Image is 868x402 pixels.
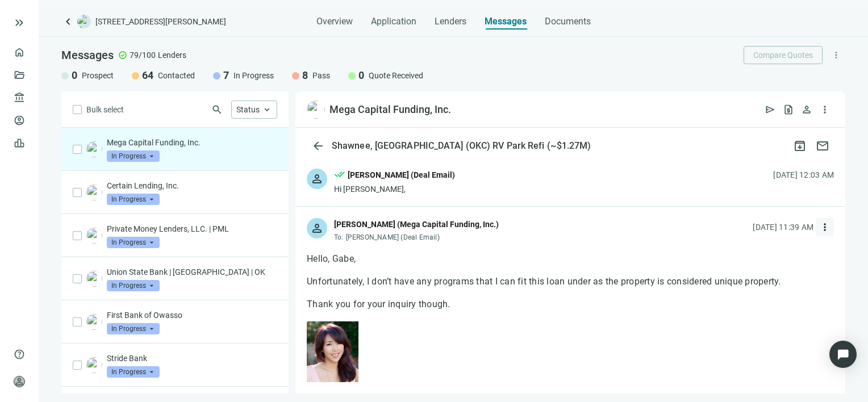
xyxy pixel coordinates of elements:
[346,233,440,241] span: [PERSON_NAME] (Deal Email)
[211,104,223,115] span: search
[329,140,594,152] div: Shawnee, [GEOGRAPHIC_DATA] (OKC) RV Park Refi (~$1.27M)
[779,101,798,119] button: request_quote
[435,16,466,27] span: Lenders
[827,46,845,64] button: more_vert
[158,70,195,81] span: Contacted
[307,101,325,119] img: f558cc85-5ede-4e37-a208-851bf2a874ba
[312,70,330,81] span: Pass
[130,49,156,61] span: 79/100
[765,104,776,115] span: send
[307,135,329,157] button: arrow_back
[773,169,834,181] div: [DATE] 12:03 AM
[95,16,226,27] span: [STREET_ADDRESS][PERSON_NAME]
[816,139,829,153] span: mail
[107,223,277,235] p: Private Money Lenders, LLC. | PML
[485,16,527,27] span: Messages
[107,237,160,248] span: In Progress
[61,48,114,62] span: Messages
[816,101,834,119] button: more_vert
[358,69,364,82] span: 0
[798,101,816,119] button: person
[831,50,841,60] span: more_vert
[223,69,229,82] span: 7
[158,49,186,61] span: Lenders
[348,169,455,181] div: [PERSON_NAME] (Deal Email)
[310,172,324,186] span: person
[107,137,277,148] p: Mega Capital Funding, Inc.
[316,16,353,27] span: Overview
[107,323,160,334] span: In Progress
[811,135,834,157] button: mail
[142,69,153,82] span: 64
[793,139,807,153] span: archive
[816,218,834,236] button: more_vert
[829,341,857,368] div: Open Intercom Messenger
[118,51,127,60] span: check_circle
[86,357,102,373] img: cabf3fa3-35b7-4ec6-bee1-f1c96852375f
[311,139,325,153] span: arrow_back
[753,221,813,233] div: [DATE] 11:39 AM
[761,101,779,119] button: send
[233,70,274,81] span: In Progress
[744,46,823,64] button: Compare Quotes
[107,353,277,364] p: Stride Bank
[82,70,114,81] span: Prospect
[61,15,75,28] a: keyboard_arrow_left
[334,169,345,183] span: done_all
[334,233,499,242] div: To:
[14,92,22,103] span: account_balance
[334,218,499,231] div: [PERSON_NAME] (Mega Capital Funding, Inc.)
[12,16,26,30] button: keyboard_double_arrow_right
[262,104,272,115] span: keyboard_arrow_up
[334,183,455,195] div: Hi [PERSON_NAME],
[86,271,102,287] img: 477375ba-b1ba-4f50-8e2e-e237ef1d3a9d.png
[107,266,277,278] p: Union State Bank | [GEOGRAPHIC_DATA] | OK
[236,105,260,114] span: Status
[107,366,160,378] span: In Progress
[107,309,277,321] p: First Bank of Owasso
[86,185,102,200] img: 5498fa7e-f63e-49ec-a123-80929a23e41e
[107,150,160,162] span: In Progress
[86,314,102,330] img: 083bd6af-a6cb-4c54-ac62-9364b4ca352d
[329,103,451,116] div: Mega Capital Funding, Inc.
[545,16,591,27] span: Documents
[86,141,102,157] img: f558cc85-5ede-4e37-a208-851bf2a874ba
[72,69,77,82] span: 0
[310,221,324,235] span: person
[369,70,423,81] span: Quote Received
[801,104,812,115] span: person
[86,103,124,116] span: Bulk select
[783,104,794,115] span: request_quote
[14,376,25,387] span: person
[788,135,811,157] button: archive
[302,69,308,82] span: 8
[107,280,160,291] span: In Progress
[819,221,831,233] span: more_vert
[107,194,160,205] span: In Progress
[107,180,277,191] p: Certain Lending, Inc.
[14,349,25,360] span: help
[77,15,91,28] img: deal-logo
[371,16,416,27] span: Application
[86,228,102,244] img: c3510e10-e30c-4f20-84b3-b55eff1bb01b
[819,104,831,115] span: more_vert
